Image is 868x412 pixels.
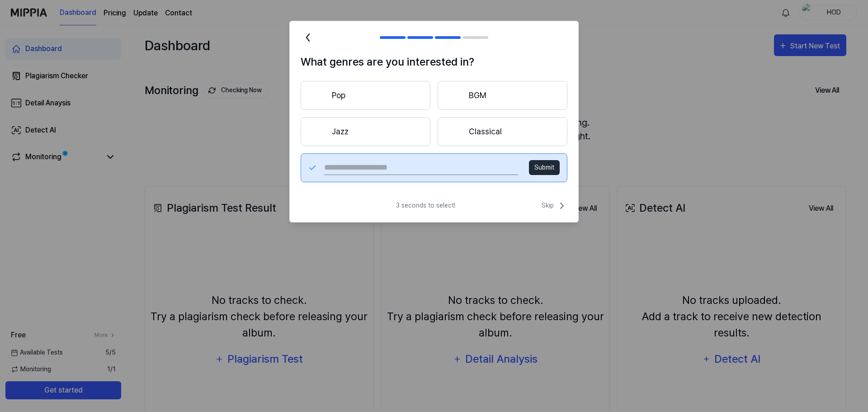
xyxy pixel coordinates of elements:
button: Submit [529,160,560,175]
button: Classical [438,117,567,146]
span: 3 seconds to select! [396,201,455,210]
span: Skip [542,200,567,211]
button: Skip [540,200,567,211]
button: BGM [438,81,567,110]
h1: What genres are you interested in? [301,54,567,70]
button: Pop [301,81,430,110]
button: Jazz [301,117,430,146]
